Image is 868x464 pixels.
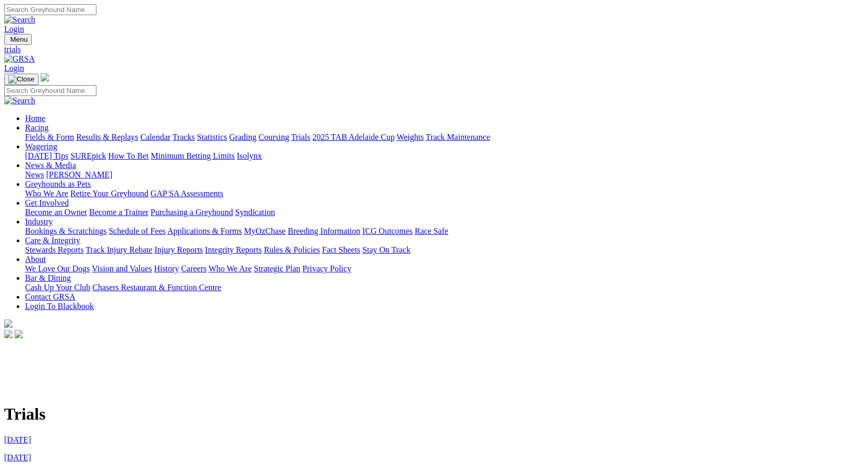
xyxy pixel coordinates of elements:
a: Retire Your Greyhound [70,189,149,198]
a: How To Bet [108,151,149,160]
a: Login To Blackbook [25,302,94,311]
a: [DATE] [4,453,31,462]
a: ICG Outcomes [362,227,412,235]
div: Greyhounds as Pets [25,189,864,198]
a: Cash Up Your Club [25,283,90,292]
input: Search [4,4,96,15]
input: Search [4,85,96,96]
img: twitter.svg [15,330,23,338]
a: Strategic Plan [254,264,300,273]
a: News & Media [25,161,76,170]
a: Contact GRSA [25,292,75,301]
div: Racing [25,133,864,142]
a: [PERSON_NAME] [46,170,112,179]
a: Minimum Betting Limits [151,151,235,160]
a: Track Injury Rebate [85,245,152,254]
a: Login [4,25,24,33]
a: [DATE] Tips [25,151,68,160]
a: Statistics [197,133,227,141]
a: SUREpick [70,151,106,160]
a: 2025 TAB Adelaide Cup [312,133,395,141]
a: Racing [25,123,48,132]
div: Industry [25,227,864,236]
a: [DATE] [4,435,31,444]
div: Care & Integrity [25,245,864,255]
button: Toggle navigation [4,74,39,85]
a: Vision and Values [92,264,152,273]
a: Applications & Forms [167,227,242,235]
a: Stewards Reports [25,245,83,254]
a: Isolynx [237,151,262,160]
div: About [25,264,864,273]
a: Coursing [259,133,289,141]
a: Become a Trainer [89,208,149,217]
a: Greyhounds as Pets [25,180,91,188]
a: Rules & Policies [264,245,320,254]
img: GRSA [4,54,35,64]
img: Search [4,96,35,105]
a: Breeding Information [288,227,360,235]
a: Syndication [235,208,275,217]
img: facebook.svg [4,330,13,338]
a: Become an Owner [25,208,87,217]
a: Fact Sheets [322,245,360,254]
a: Bar & Dining [25,273,71,282]
a: MyOzChase [244,227,286,235]
a: Wagering [25,142,57,151]
a: Bookings & Scratchings [25,227,106,235]
div: News & Media [25,170,864,180]
a: Industry [25,217,53,226]
a: Grading [229,133,256,141]
a: Purchasing a Greyhound [151,208,233,217]
a: GAP SA Assessments [151,189,224,198]
a: Who We Are [25,189,68,198]
a: Race Safe [414,227,448,235]
a: Fields & Form [25,133,74,141]
a: History [154,264,179,273]
a: Weights [397,133,424,141]
a: Calendar [140,133,170,141]
a: Who We Are [209,264,252,273]
img: logo-grsa-white.png [4,319,13,328]
a: Get Involved [25,198,69,207]
a: Login [4,64,24,73]
a: Trials [291,133,310,141]
a: Schedule of Fees [108,227,165,235]
div: Bar & Dining [25,283,864,292]
a: Stay On Track [362,245,410,254]
a: Integrity Reports [205,245,262,254]
img: Search [4,15,35,25]
a: Careers [181,264,206,273]
div: Get Involved [25,208,864,217]
a: Results & Replays [76,133,138,141]
img: logo-grsa-white.png [41,73,49,81]
a: Injury Reports [154,245,203,254]
h1: Trials [4,404,864,424]
a: About [25,255,46,264]
a: News [25,170,44,179]
a: Chasers Restaurant & Function Centre [92,283,221,292]
a: Privacy Policy [302,264,351,273]
a: trials [4,45,864,54]
div: Wagering [25,151,864,161]
a: Home [25,114,45,123]
a: We Love Our Dogs [25,264,90,273]
a: Track Maintenance [426,133,490,141]
a: Care & Integrity [25,236,80,245]
span: Menu [10,35,28,43]
img: Close [8,75,34,84]
button: Toggle navigation [4,34,32,45]
a: Tracks [173,133,195,141]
